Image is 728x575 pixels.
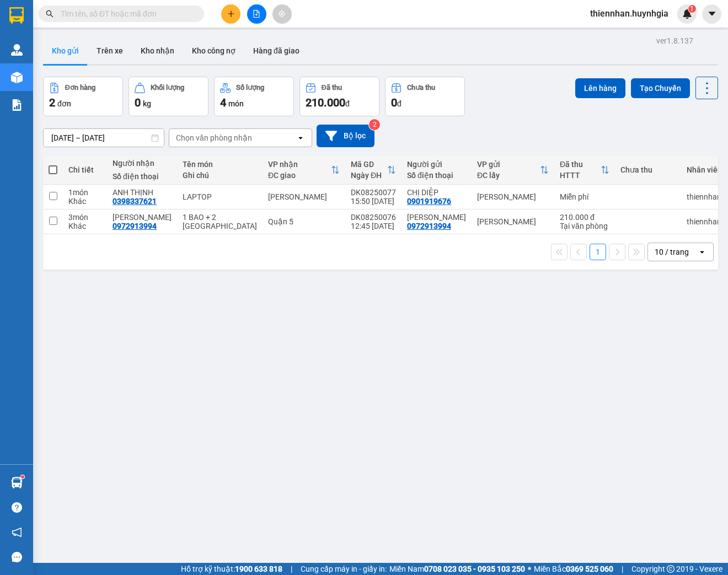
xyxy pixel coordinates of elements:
[43,37,88,64] button: Kho gửi
[132,37,183,64] button: Kho nhận
[65,84,95,92] div: Đơn hàng
[220,96,226,109] span: 4
[702,4,721,24] button: caret-down
[477,192,549,201] div: [PERSON_NAME]
[9,47,98,63] div: 0901919676
[9,9,98,34] div: [PERSON_NAME]
[477,160,540,169] div: VP gửi
[228,99,244,108] span: món
[12,527,22,538] span: notification
[291,563,292,575] span: |
[11,477,23,488] img: warehouse-icon
[299,77,379,116] button: Đã thu210.000đ
[566,565,613,573] strong: 0369 525 060
[622,563,623,575] span: |
[575,78,625,98] button: Lên hàng
[351,160,387,169] div: Mã GD
[317,125,374,147] button: Bộ lọc
[57,99,71,108] span: đơn
[113,159,172,168] div: Người nhận
[351,171,387,180] div: Ngày ĐH
[43,77,123,116] button: Đơn hàng2đơn
[143,99,151,108] span: kg
[667,565,675,573] span: copyright
[68,165,101,174] div: Chi tiết
[9,7,24,24] img: logo-vxr
[688,5,696,13] sup: 1
[105,34,194,47] div: ANH THỊNH
[477,171,540,180] div: ĐC lấy
[9,71,194,84] div: Tên hàng: LAPTOP ( : 1 )
[407,84,435,92] div: Chưa thu
[113,197,157,206] div: 0398337621
[263,155,345,185] th: Toggle SortBy
[135,96,141,109] span: 0
[181,563,282,575] span: Hỗ trợ kỹ thuật:
[236,84,264,92] div: Số lượng
[272,4,292,24] button: aim
[88,37,132,64] button: Trên xe
[21,475,24,479] sup: 1
[407,197,451,206] div: 0901919676
[176,132,252,143] div: Chọn văn phòng nhận
[407,222,451,230] div: 0972913994
[113,222,157,230] div: 0972913994
[68,213,101,222] div: 3 món
[105,9,194,34] div: [PERSON_NAME]
[656,35,693,47] div: ver 1.8.137
[113,172,172,181] div: Số điện thoại
[268,160,331,169] div: VP nhận
[268,192,340,201] div: [PERSON_NAME]
[560,192,609,201] div: Miễn phí
[472,155,554,185] th: Toggle SortBy
[68,188,101,197] div: 1 món
[682,9,692,19] img: icon-new-feature
[105,9,132,21] span: Nhận:
[351,197,396,206] div: 15:50 [DATE]
[345,155,402,185] th: Toggle SortBy
[12,552,22,562] span: message
[105,47,194,63] div: 0398337621
[221,4,240,24] button: plus
[590,244,606,260] button: 1
[581,7,677,20] span: thiennhan.huynhgia
[620,165,676,174] div: Chưa thu
[227,10,235,18] span: plus
[68,222,101,230] div: Khác
[631,78,690,98] button: Tạo Chuyến
[113,213,172,222] div: CHÚ BẢO
[477,217,549,226] div: [PERSON_NAME]
[296,133,305,142] svg: open
[655,246,689,257] div: 10 / trang
[11,99,23,111] img: solution-icon
[351,188,396,197] div: DK08250077
[528,567,531,571] span: ⚪️
[424,565,525,573] strong: 0708 023 035 - 0935 103 250
[407,213,466,222] div: CHÚ BẢO
[690,5,694,13] span: 1
[9,34,98,47] div: CHỊ DIỆP
[151,84,184,92] div: Khối lượng
[322,84,342,92] div: Đã thu
[11,44,23,56] img: warehouse-icon
[385,77,465,116] button: Chưa thu0đ
[183,160,257,169] div: Tên món
[351,222,396,230] div: 12:45 [DATE]
[560,213,609,222] div: 210.000 đ
[407,160,466,169] div: Người gửi
[11,72,23,83] img: warehouse-icon
[278,10,286,18] span: aim
[369,119,380,130] sup: 2
[44,129,164,147] input: Select a date range.
[268,217,340,226] div: Quận 5
[113,188,172,197] div: ANH THỊNH
[247,4,266,24] button: file-add
[235,565,282,573] strong: 1900 633 818
[306,96,345,109] span: 210.000
[183,213,257,230] div: 1 BAO + 2 TX
[253,10,260,18] span: file-add
[534,563,613,575] span: Miền Bắc
[407,188,466,197] div: CHỊ DIỆP
[183,37,244,64] button: Kho công nợ
[389,563,525,575] span: Miền Nam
